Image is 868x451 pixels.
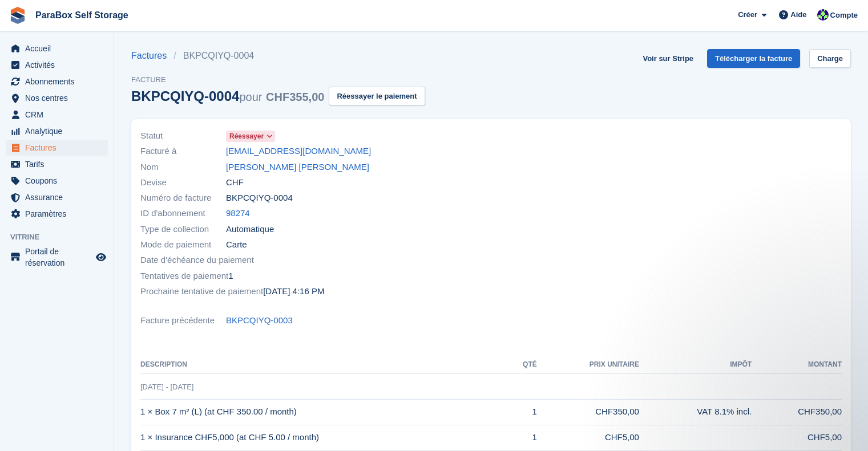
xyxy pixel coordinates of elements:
a: Réessayer [226,129,275,143]
span: Facture précédente [140,314,226,327]
span: CRM [25,107,94,123]
a: menu [6,90,108,106]
td: CHF350,00 [537,399,639,425]
span: Prochaine tentative de paiement [140,285,263,298]
a: menu [6,123,108,139]
a: Charge [809,49,851,68]
td: CHF5,00 [537,425,639,450]
span: Abonnements [25,74,94,90]
span: Devise [140,176,226,189]
th: Prix unitaire [537,356,639,374]
span: Numéro de facture [140,192,226,205]
td: 1 × Box 7 m² (L) (at CHF 350.00 / month) [140,399,508,425]
span: 1 [228,270,233,283]
span: Coupons [25,173,94,189]
a: [PERSON_NAME] [PERSON_NAME] [226,161,369,174]
span: pour [239,91,262,103]
span: Mode de paiement [140,238,226,251]
span: Réessayer [229,131,264,141]
span: Assurance [25,189,94,205]
a: Factures [131,49,173,63]
a: menu [6,246,108,269]
span: Factures [25,140,94,156]
span: Accueil [25,40,94,56]
span: Nos centres [25,90,94,106]
span: Facturé à [140,145,226,158]
span: Automatique [226,223,274,236]
th: Impôt [639,356,752,374]
a: menu [6,140,108,156]
span: Aide [790,9,806,21]
span: Date d'échéance du paiement [140,254,254,267]
span: Nom [140,161,226,174]
a: menu [6,156,108,172]
time: 2025-10-03 14:16:20 UTC [263,285,324,298]
img: stora-icon-8386f47178a22dfd0bd8f6a31ec36ba5ce8667c1dd55bd0f319d3a0aa187defe.svg [9,7,26,24]
nav: breadcrumbs [131,49,425,63]
a: menu [6,206,108,222]
img: Tess Bédat [817,9,829,21]
span: Tarifs [25,156,94,172]
span: Portail de réservation [25,246,94,269]
button: Réessayer le paiement [329,87,425,105]
a: Voir sur Stripe [638,49,698,68]
span: Paramètres [25,206,94,222]
span: ID d'abonnement [140,207,226,220]
a: Boutique d'aperçu [94,250,108,264]
td: CHF350,00 [752,399,842,425]
span: Compte [830,10,858,21]
span: Carte [226,238,247,251]
td: 1 [508,425,537,450]
a: [EMAIL_ADDRESS][DOMAIN_NAME] [226,145,371,158]
a: Télécharger la facture [707,49,800,68]
div: BKPCQIYQ-0004 [131,88,324,104]
span: CHF [226,176,244,189]
a: menu [6,173,108,189]
a: menu [6,40,108,56]
span: CHF355,00 [266,91,324,103]
td: 1 [508,399,537,425]
a: ParaBox Self Storage [31,6,133,25]
span: Tentatives de paiement [140,270,228,283]
span: Vitrine [10,231,114,243]
a: BKPCQIYQ-0003 [226,314,293,327]
a: menu [6,74,108,90]
div: VAT 8.1% incl. [639,405,752,419]
span: Facture [131,74,425,86]
td: CHF5,00 [752,425,842,450]
td: 1 × Insurance CHF5,000 (at CHF 5.00 / month) [140,425,508,450]
a: menu [6,189,108,205]
span: Créer [738,9,757,21]
a: 98274 [226,207,250,220]
th: Montant [752,356,842,374]
a: menu [6,57,108,73]
th: Description [140,356,508,374]
span: BKPCQIYQ-0004 [226,192,293,205]
a: menu [6,107,108,123]
span: [DATE] - [DATE] [140,383,193,391]
span: Analytique [25,123,94,139]
span: Type de collection [140,223,226,236]
span: Statut [140,129,226,143]
span: Activités [25,57,94,73]
th: Qté [508,356,537,374]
